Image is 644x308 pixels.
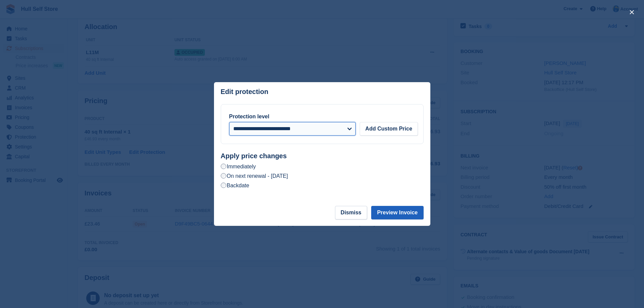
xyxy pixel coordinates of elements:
button: close [626,7,637,18]
button: Dismiss [335,206,367,219]
strong: Apply price changes [221,152,287,160]
button: Add Custom Price [360,122,418,136]
input: On next renewal - [DATE] [221,173,226,179]
p: Edit protection [221,88,268,96]
button: Preview Invoice [371,206,423,219]
input: Backdate [221,183,226,188]
label: On next renewal - [DATE] [221,172,288,180]
label: Protection level [229,114,269,119]
label: Immediately [221,163,256,170]
input: Immediately [221,164,226,169]
label: Backdate [221,182,249,189]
